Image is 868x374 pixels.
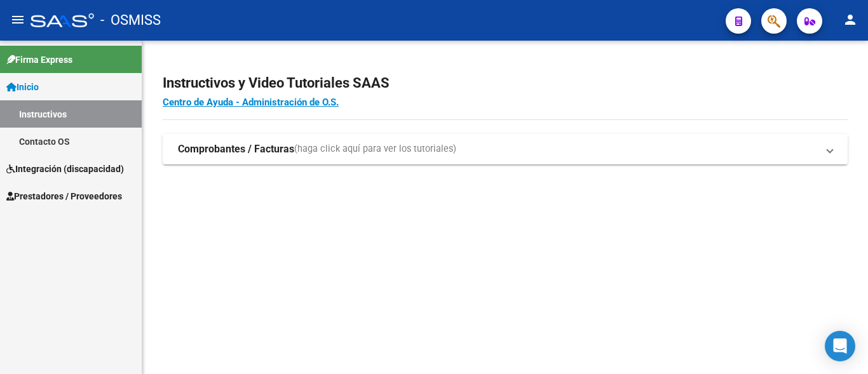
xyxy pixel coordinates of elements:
span: Integración (discapacidad) [6,162,124,176]
div: Open Intercom Messenger [825,331,855,361]
span: (haga click aquí para ver los tutoriales) [294,142,456,156]
span: Prestadores / Proveedores [6,189,122,203]
span: Inicio [6,80,39,94]
a: Centro de Ayuda - Administración de O.S. [163,97,339,108]
h2: Instructivos y Video Tutoriales SAAS [163,71,848,95]
strong: Comprobantes / Facturas [178,142,294,156]
mat-expansion-panel-header: Comprobantes / Facturas(haga click aquí para ver los tutoriales) [163,134,848,164]
span: Firma Express [6,53,72,67]
mat-icon: menu [10,12,25,27]
span: - OSMISS [100,6,161,34]
mat-icon: person [843,12,858,27]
